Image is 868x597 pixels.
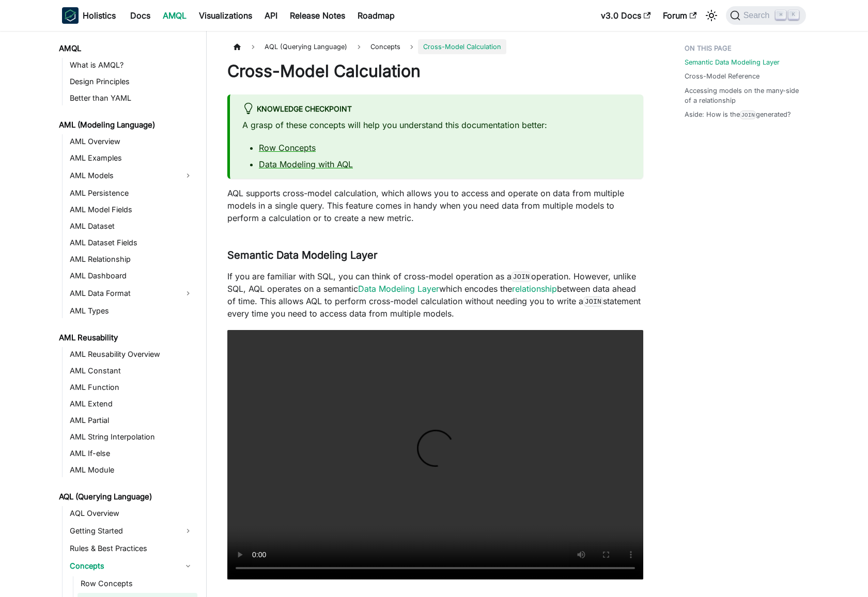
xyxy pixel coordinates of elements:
a: AML Model Fields [67,202,197,217]
a: AML Reusability [56,331,197,345]
a: AML Models [67,167,179,184]
a: AML Dataset [67,219,197,233]
div: Knowledge Checkpoint [242,103,631,116]
h3: Semantic Data Modeling Layer [227,249,643,262]
video: Your browser does not support embedding video, but you can . [227,330,643,579]
a: AML Overview [67,134,197,149]
a: AQL (Querying Language) [56,490,197,504]
a: Concepts [67,558,179,574]
p: A grasp of these concepts will help you understand this documentation better: [242,119,631,131]
h1: Cross-Model Calculation [227,61,643,82]
kbd: K [788,10,799,20]
a: AMQL [157,7,193,24]
a: Home page [227,39,247,54]
a: AML Persistence [67,186,197,200]
a: relationship [512,284,557,294]
a: HolisticsHolistics [62,7,116,24]
a: Design Principles [67,74,197,89]
a: API [258,7,284,24]
a: AML String Interpolation [67,430,197,444]
a: Getting Started [67,523,179,539]
a: AML Data Format [67,285,179,302]
a: Release Notes [284,7,351,24]
a: AML Extend [67,397,197,411]
a: Semantic Data Modeling Layer [685,57,780,67]
a: AQL Overview [67,506,197,521]
a: Rules & Best Practices [67,541,197,556]
a: AML Reusability Overview [67,347,197,362]
a: Data Modeling with AQL [259,159,353,169]
span: AQL (Querying Language) [259,39,352,54]
b: Holistics [83,9,116,22]
nav: Breadcrumbs [227,39,643,54]
span: Search [740,11,776,20]
a: AML If-else [67,446,197,461]
p: If you are familiar with SQL, you can think of cross-model operation as a operation. However, unl... [227,270,643,320]
nav: Docs sidebar [52,31,207,597]
a: AML Dataset Fields [67,235,197,250]
a: AML Partial [67,413,197,428]
a: Visualizations [193,7,258,24]
p: AQL supports cross-model calculation, which allows you to access and operate on data from multipl... [227,187,643,224]
button: Switch between dark and light mode (currently light mode) [703,7,720,24]
a: AML Examples [67,151,197,165]
button: Expand sidebar category 'AML Models' [179,167,197,184]
a: What is AMQL? [67,58,197,72]
button: Collapse sidebar category 'Concepts' [179,558,197,574]
a: AML Constant [67,364,197,378]
a: AML Function [67,380,197,395]
a: Row Concepts [78,576,197,591]
a: Concepts [365,39,406,54]
a: Better than YAML [67,91,197,105]
kbd: ⌘ [776,10,786,20]
button: Search (Command+K) [726,6,806,25]
a: Docs [124,7,157,24]
code: JOIN [512,272,531,282]
a: Aside: How is theJOINgenerated? [685,109,791,119]
a: Data Modeling Layer [358,284,439,294]
a: Roadmap [351,7,401,24]
span: Cross-Model Calculation [418,39,506,54]
a: AML (Modeling Language) [56,118,197,132]
code: JOIN [740,111,756,119]
span: Concepts [370,43,400,51]
button: Expand sidebar category 'AML Data Format' [179,285,197,302]
img: Holistics [62,7,79,24]
a: AML Relationship [67,252,197,266]
a: AML Dashboard [67,269,197,283]
button: Expand sidebar category 'Getting Started' [179,523,197,539]
a: AML Module [67,463,197,477]
a: Forum [657,7,703,24]
a: Accessing models on the many-side of a relationship [685,86,800,105]
a: AML Types [67,304,197,318]
code: JOIN [583,296,603,307]
a: Cross-Model Reference [685,71,760,81]
a: AMQL [56,41,197,56]
a: Row Concepts [259,143,316,153]
a: v3.0 Docs [595,7,657,24]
